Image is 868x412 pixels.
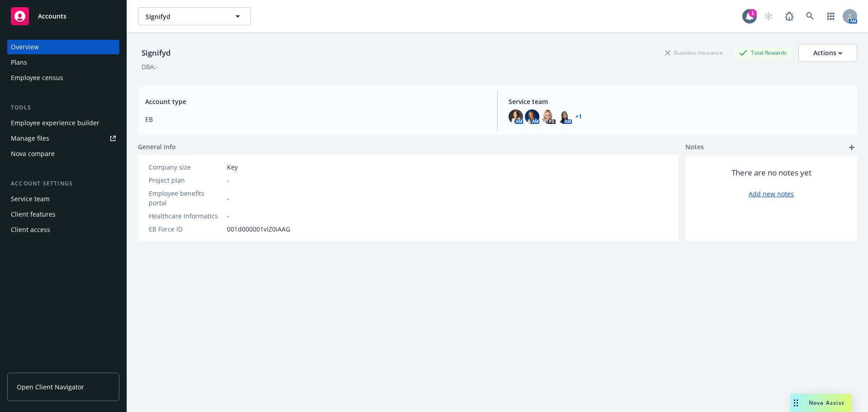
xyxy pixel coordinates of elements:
span: EB [145,114,486,124]
a: Client access [7,223,119,237]
img: photo [557,109,572,124]
div: EB Force ID [149,224,223,234]
div: Project plan [149,175,223,185]
div: Company size [149,162,223,172]
div: Nova compare [11,147,55,161]
a: Search [801,7,819,25]
div: Business Insurance [660,47,727,58]
a: add [846,142,857,153]
div: Plans [11,55,27,70]
span: Nova Assist [809,399,844,407]
a: Employee census [7,71,119,85]
button: Nova Assist [790,394,852,412]
span: - [227,211,229,221]
div: Total Rewards [735,47,791,58]
div: Service team [11,192,50,206]
div: Healthcare Informatics [149,211,223,221]
span: - [227,175,229,185]
a: Switch app [822,7,840,25]
a: Nova compare [7,147,119,161]
a: Plans [7,55,119,70]
span: There are no notes yet [731,167,811,178]
span: Key [227,162,238,172]
a: Employee experience builder [7,116,119,130]
div: Account settings [7,179,119,188]
span: Account type [145,97,486,106]
span: Accounts [38,13,66,20]
div: Tools [7,103,119,112]
div: Overview [11,40,39,54]
span: Service team [509,97,850,106]
span: Notes [685,142,704,153]
a: Report a Bug [780,7,798,25]
a: +1 [576,114,582,119]
a: Overview [7,40,119,54]
a: Service team [7,192,119,206]
span: General info [138,142,176,152]
div: 1 [749,9,757,17]
span: 001d000001vIZ0iAAG [227,224,290,234]
div: Employee benefits portal [149,189,223,208]
span: - [227,194,229,203]
span: Open Client Navigator [17,382,84,392]
div: Client access [11,223,50,237]
div: Signifyd [138,47,175,59]
div: DBA: - [142,62,158,71]
div: Drag to move [790,394,802,412]
a: Accounts [7,4,119,29]
img: photo [525,109,539,124]
a: Client features [7,207,119,222]
a: Start snowing [759,7,778,25]
div: Employee census [11,71,63,85]
div: Manage files [11,131,49,146]
button: Signifyd [138,7,251,25]
img: photo [541,109,556,124]
a: Manage files [7,131,119,146]
a: Add new notes [749,189,794,199]
div: Actions [813,44,842,62]
div: Employee experience builder [11,116,99,130]
div: Client features [11,207,56,222]
button: Actions [798,44,857,62]
span: Signifyd [146,12,224,21]
img: photo [509,109,523,124]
